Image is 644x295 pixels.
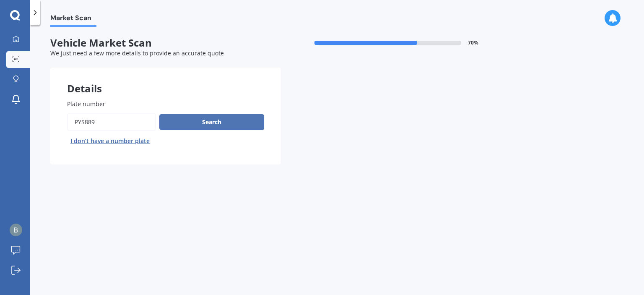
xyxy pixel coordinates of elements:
[159,114,264,130] button: Search
[67,113,156,131] input: Enter plate number
[468,40,478,46] span: 70 %
[50,14,96,25] span: Market Scan
[50,37,281,49] span: Vehicle Market Scan
[50,49,224,57] span: We just need a few more details to provide an accurate quote
[67,134,153,148] button: I don’t have a number plate
[50,68,281,93] div: Details
[67,100,105,108] span: Plate number
[10,224,22,236] img: ACg8ocJsHl6FsjMfWu63MZoWN3MGPIdURLc6_yfVduPmbeA-W_UTJA=s96-c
